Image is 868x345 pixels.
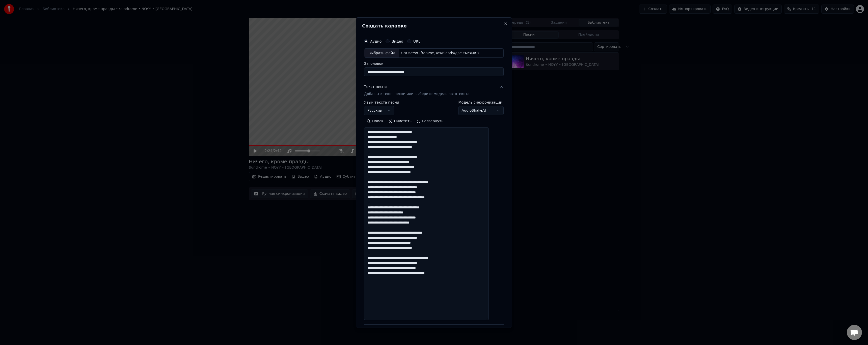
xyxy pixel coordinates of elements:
[364,117,386,125] button: Поиск
[413,39,420,43] label: URL
[364,84,387,89] div: Текст песни
[364,325,504,345] button: ВидеоНастройте видео караоке: используйте изображение, видео или цвет
[364,62,504,65] label: Заголовок
[414,117,446,125] button: Развернуть
[370,39,382,43] label: Аудио
[399,50,485,55] div: C:\Users\CifronPro\Downloads\две тысячи ярдов - Атмосферно.mp3
[364,101,399,104] label: Язык текста песни
[362,23,506,28] h2: Создать караоке
[364,91,470,97] p: Добавьте текст песни или выберите модель автотекста
[364,80,504,101] button: Текст песниДобавьте текст песни или выберите модель автотекста
[364,101,504,324] div: Текст песниДобавьте текст песни или выберите модель автотекста
[364,48,399,57] div: Выбрать файл
[392,39,403,43] label: Видео
[386,117,414,125] button: Очистить
[458,101,504,104] label: Модель синхронизации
